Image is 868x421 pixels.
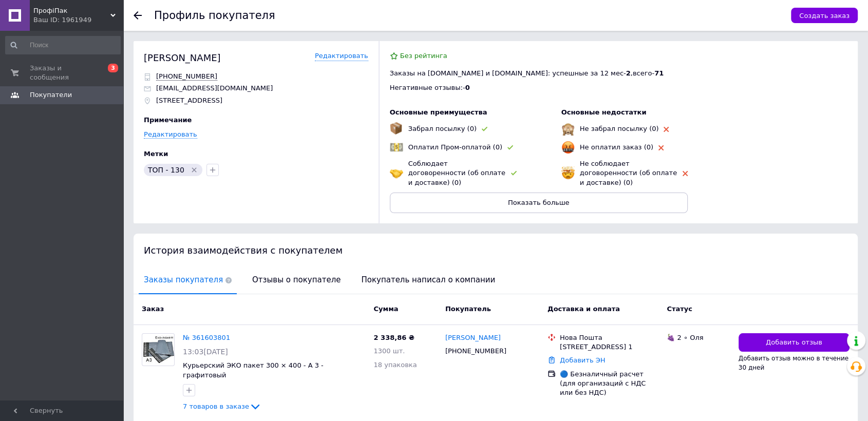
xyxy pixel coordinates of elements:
[144,130,197,139] a: Редактировать
[390,84,465,91] span: Негативные отзывы: -
[315,51,368,61] a: Редактировать
[33,6,110,15] span: ПрофіПак
[154,9,275,22] h1: Профиль покупателя
[507,145,513,150] img: rating-tag-type
[664,127,669,132] img: rating-tag-type
[156,72,217,81] span: Отправить SMS
[183,403,249,410] span: 7 товаров в заказе
[390,166,403,180] img: emoji
[739,333,850,352] button: Добавить отзыв
[183,361,324,379] a: Курьерский ЭКО пакет 300 × 400 - А 3 - графитовый
[766,338,822,348] span: Добавить отзыв
[373,347,405,355] span: 1300 шт.
[5,36,121,54] input: Поиск
[156,84,273,93] p: [EMAIL_ADDRESS][DOMAIN_NAME]
[400,52,447,60] span: Без рейтинга
[190,166,198,174] svg: Удалить метку
[667,333,730,342] div: 🍇 2 ∘ Оля
[683,171,688,176] img: rating-tag-type
[144,116,192,124] span: Примечание
[373,361,417,369] span: 18 упаковка
[142,333,175,366] a: Фото товару
[142,305,164,313] span: Заказ
[30,90,72,100] span: Покупатели
[142,335,174,363] img: Фото товару
[482,127,487,131] img: rating-tag-type
[561,141,575,154] img: emoji
[445,333,501,343] a: [PERSON_NAME]
[560,356,605,364] a: Добавить ЭН
[445,305,491,313] span: Покупатель
[511,171,517,176] img: rating-tag-type
[30,64,95,82] span: Заказы и сообщения
[139,267,237,293] span: Заказы покупателя
[183,348,228,356] span: 13:03[DATE]
[548,305,620,313] span: Доставка и оплата
[654,69,664,77] span: 71
[799,12,850,20] span: Создать заказ
[408,143,502,151] span: Оплатил Пром-оплатой (0)
[408,160,505,186] span: Соблюдает договоренности (об оплате и доставке) (0)
[108,64,118,72] span: 3
[183,334,230,341] a: № 361603801
[508,199,570,206] span: Показать больше
[560,333,658,342] div: Нова Пошта
[561,122,575,136] img: emoji
[144,245,343,256] span: История взаимодействия с покупателем
[247,267,346,293] span: Отзывы о покупателе
[373,305,398,313] span: Сумма
[390,122,402,135] img: emoji
[560,342,658,352] div: [STREET_ADDRESS] 1
[148,166,184,174] span: ТОП - 130
[390,193,688,213] button: Показать больше
[408,125,477,132] span: Забрал посылку (0)
[144,51,221,64] div: [PERSON_NAME]
[561,108,647,116] span: Основные недостатки
[791,8,858,23] button: Создать заказ
[33,15,123,25] div: Ваш ID: 1961949
[580,125,659,132] span: Не забрал посылку (0)
[626,69,631,77] span: 2
[465,84,470,91] span: 0
[580,160,677,186] span: Не соблюдает договоренности (об оплате и доставке) (0)
[580,143,653,151] span: Не оплатил заказ (0)
[390,141,403,154] img: emoji
[658,145,664,150] img: rating-tag-type
[390,69,664,77] span: Заказы на [DOMAIN_NAME] и [DOMAIN_NAME]: успешные за 12 мес - , всего -
[183,403,261,410] a: 7 товаров в заказе
[561,166,575,180] img: emoji
[390,108,487,116] span: Основные преимущества
[560,370,658,398] div: 🔵 Безналичный расчет (для организаций с НДС или без НДС)
[356,267,500,293] span: Покупатель написал о компании
[144,150,168,158] span: Метки
[156,96,222,105] p: [STREET_ADDRESS]
[667,305,692,313] span: Статус
[443,345,508,358] div: [PHONE_NUMBER]
[739,355,848,371] span: Добавить отзыв можно в течение 30 дней
[134,11,142,20] div: Вернуться назад
[373,334,414,341] span: 2 338,86 ₴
